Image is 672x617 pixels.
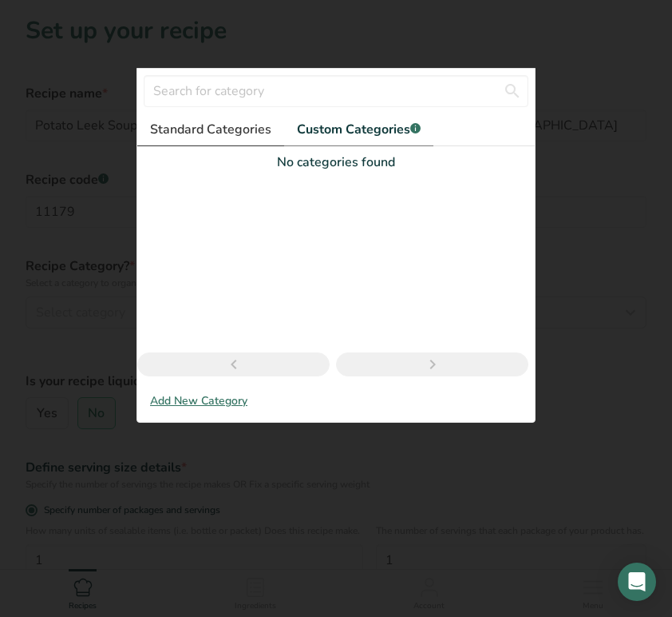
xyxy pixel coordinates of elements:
div: Add New Category [137,392,535,409]
input: Search for category [144,75,528,107]
span: Custom Categories [297,120,421,139]
a: Previous page [137,352,330,376]
a: Next page [336,352,528,376]
span: Standard Categories [150,120,271,139]
div: Open Intercom Messenger [618,563,656,601]
div: No categories found [137,153,535,172]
